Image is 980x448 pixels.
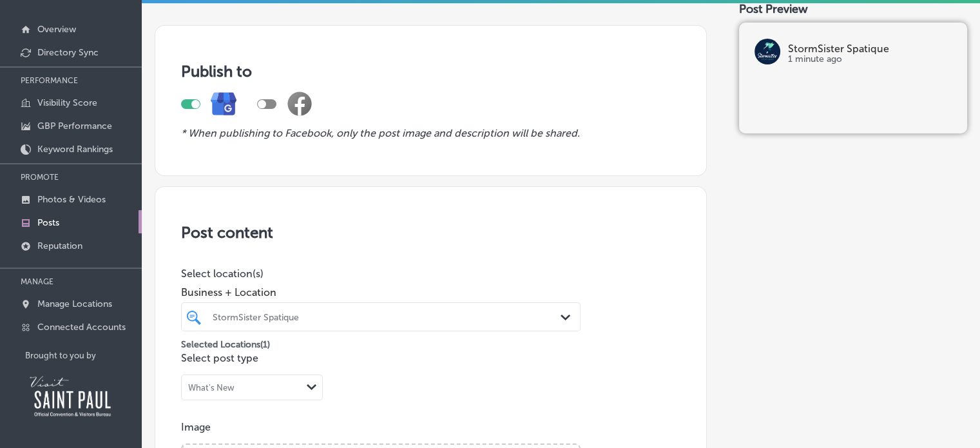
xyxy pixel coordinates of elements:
[788,44,952,54] p: StormSister Spatique
[37,24,76,35] p: Overview
[181,268,581,280] p: Select location(s)
[25,371,115,421] img: Visit Saint Paul
[181,421,680,433] p: Image
[37,194,106,205] p: Photos & Videos
[37,322,126,333] p: Connected Accounts
[25,351,142,360] p: Brought to you by
[181,286,581,298] span: Business + Location
[37,217,59,228] p: Posts
[754,39,780,64] img: logo
[37,97,97,108] p: Visibility Score
[37,298,112,309] p: Manage Locations
[213,311,562,322] div: StormSister Spatique
[37,240,82,251] p: Reputation
[181,62,680,81] h3: Publish to
[181,127,580,139] i: * When publishing to Facebook, only the post image and description will be shared.
[188,383,235,393] div: What's New
[37,144,113,155] p: Keyword Rankings
[181,334,270,350] p: Selected Locations ( 1 )
[37,47,99,58] p: Directory Sync
[739,2,967,16] div: Post Preview
[181,223,680,242] h3: Post content
[37,121,112,131] p: GBP Performance
[181,352,680,364] p: Select post type
[788,54,952,64] p: 1 minute ago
